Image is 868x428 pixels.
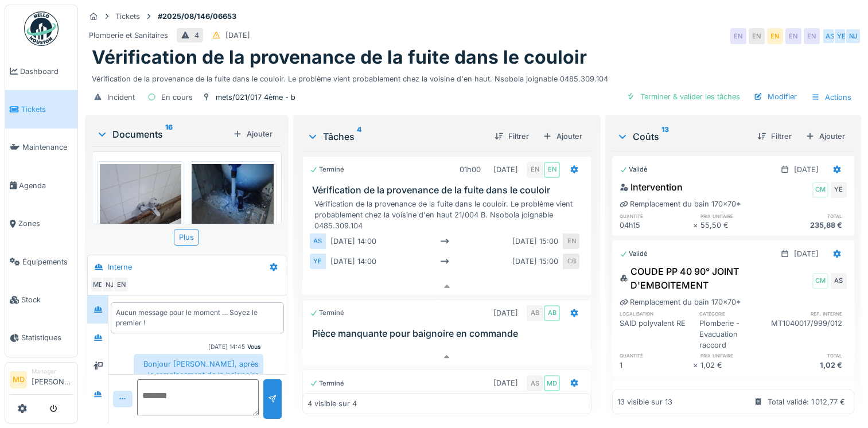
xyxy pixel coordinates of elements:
div: CM [812,182,828,198]
sup: 16 [165,127,173,141]
div: 13 visible sur 13 [617,396,672,407]
h6: prix unitaire [700,352,774,359]
div: CM [812,273,828,289]
div: Filtrer [490,129,534,144]
div: EN [113,277,129,293]
div: Intervention [620,180,683,194]
div: Vérification de la provenance de la fuite dans le couloir. Le problème vient probablement chez la... [314,199,584,232]
div: AB [544,305,560,321]
div: 55,50 € [700,220,774,231]
li: [PERSON_NAME] [32,367,73,392]
a: Agenda [5,166,77,204]
a: Statistiques [5,319,77,357]
a: Stock [5,281,77,318]
span: Maintenance [22,142,73,153]
div: Plus [174,229,199,246]
div: Vérification de la provenance de la fuite dans le couloir. Le problème vient probablement chez la... [92,69,854,84]
div: MD [90,277,106,293]
div: 4 visible sur 4 [308,398,357,409]
h3: Pièce manquante pour baignoire en commande [312,328,586,339]
div: EN [785,28,801,44]
span: Tickets [21,104,73,115]
div: Plomberie et Sanitaires [89,30,168,41]
div: 04h15 [620,220,693,231]
div: × [693,220,700,231]
div: mets/021/017 4ème - b [216,92,295,103]
div: EN [804,28,820,44]
div: 1,02 € [700,360,774,371]
div: [DATE] [794,388,819,399]
div: Ajouter [801,129,850,144]
div: Terminé [310,165,344,174]
div: 01h00 [460,164,481,175]
div: Incident [107,92,135,103]
sup: 4 [357,130,361,143]
div: × [693,360,700,371]
div: YE [831,182,847,198]
span: Zones [18,218,73,229]
span: Stock [21,294,73,305]
div: Interne [108,262,132,273]
div: Tâches [307,130,485,143]
div: 1 [620,360,693,371]
a: Dashboard [5,52,77,90]
div: AS [310,234,326,249]
div: [DATE] 14:00 [DATE] 15:00 [326,254,563,269]
div: 235,88 € [773,220,847,231]
div: Total validé: 1 012,77 € [768,396,845,407]
div: Remplacement du bain 170x70* [620,199,741,209]
h6: total [773,352,847,359]
div: [DATE] [493,378,518,388]
div: [DATE] [493,308,518,318]
div: Documents [96,127,228,141]
h3: Vérification de la provenance de la fuite dans le couloir [312,185,586,196]
div: EN [767,28,783,44]
div: CB [563,254,579,269]
div: Filtrer [753,129,796,144]
div: Ajouter [538,129,587,144]
h1: Vérification de la provenance de la fuite dans le couloir [92,46,587,68]
div: Manager [32,367,73,376]
div: Validé [620,165,648,174]
img: w55qkczfr78zihfkvgb7hymf544x [100,164,181,273]
div: AS [822,28,838,44]
div: Aucun message pour le moment … Soyez le premier ! [116,308,279,328]
span: Dashboard [20,66,73,77]
div: EN [563,234,579,249]
h6: catégorie [699,310,771,317]
h6: quantité [620,212,693,220]
div: Tickets [115,11,140,22]
div: Terminer & valider les tâches [622,89,745,104]
a: Maintenance [5,129,77,166]
span: Équipements [22,256,73,267]
div: Plomberie - Evacuation raccord [699,318,771,351]
img: Badge_color-CXgf-gQk.svg [24,11,59,46]
span: Statistiques [21,332,73,343]
span: Agenda [19,180,73,191]
sup: 13 [661,130,669,143]
div: [DATE] 14:00 [DATE] 15:00 [326,234,563,249]
div: AB [527,305,543,321]
div: COUDE PP 40 90° JOINT D'EMBOITEMENT [620,264,810,292]
div: [DATE] 14:45 [208,343,245,351]
div: AS [831,273,847,289]
div: 1,02 € [773,360,847,371]
div: Modifier [749,89,801,104]
div: Terminé [310,308,344,318]
div: Ajouter [228,126,277,142]
div: EN [544,162,560,178]
a: Équipements [5,243,77,281]
div: En cours [161,92,193,103]
strong: #2025/08/146/06653 [153,11,241,22]
div: YE [834,28,850,44]
div: [DATE] [493,164,518,175]
h6: quantité [620,352,693,359]
li: MD [10,371,27,388]
div: 4 [194,30,199,41]
div: MD [544,375,560,391]
img: 3eew2p73zic2pjwkjv0uh7imd15k [192,164,273,225]
div: [DATE] [794,248,819,259]
div: Remplacement du bain 170x70* [620,297,741,308]
h6: total [773,212,847,220]
div: Terminé [310,379,344,388]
